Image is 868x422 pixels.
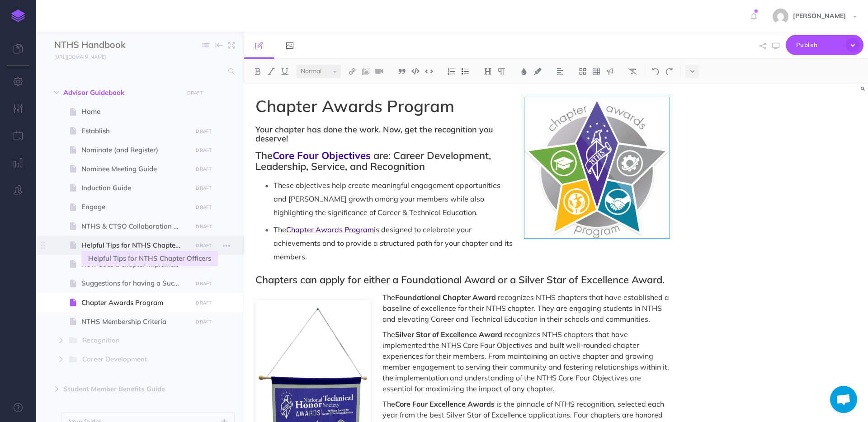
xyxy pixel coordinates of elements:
img: Redo [665,68,673,75]
img: Text color button [520,68,528,75]
small: DRAFT [196,166,212,172]
img: logo-mark.svg [11,9,25,22]
span: Publish [796,38,841,52]
button: DRAFT [193,221,215,232]
span: Foundational Chapter Award [395,293,496,302]
img: Code block button [411,68,420,75]
span: Engage [81,202,189,212]
span: Your chapter has done the work. Now, get the recognition you deserve! [255,125,670,143]
img: Inline code button [425,68,433,75]
span: Nominee Meeting Guide [81,164,189,174]
small: DRAFT [196,262,212,267]
button: DRAFT [184,88,206,98]
img: Bold button [254,68,262,75]
span: The [274,225,286,234]
button: DRAFT [193,240,215,251]
img: Add video button [375,68,383,75]
small: DRAFT [187,90,203,96]
a: [URL][DOMAIN_NAME] [36,52,115,61]
span: are: Career Development, Leadership, Service, and Recognition [255,149,494,173]
small: DRAFT [196,300,212,306]
button: DRAFT [193,126,215,136]
span: Student Member Benefits Guide [63,384,178,394]
span: Chapter Awards Program [81,297,189,308]
button: DRAFT [193,259,215,270]
span: NTHS Membership Criteria [81,316,189,327]
small: DRAFT [196,281,212,286]
img: Paragraph button [497,68,505,75]
span: Helpful Tips for NTHS Chapter Officers [81,240,189,251]
img: Ordered list button [448,68,456,75]
span: Silver Star of Excellence Award [395,330,502,339]
button: DRAFT [193,278,215,289]
span: The [382,330,395,339]
span: Chapters can apply for either a Foundational Award or a Silver Star of Excellence Award. [255,273,665,286]
small: DRAFT [196,319,212,325]
span: The [255,149,273,162]
small: DRAFT [196,147,212,153]
input: Documentation Name [54,38,160,52]
span: is designed to celebrate your achievements and to provide a structured path for your chapter and ... [274,225,514,261]
span: The [382,399,395,408]
button: DRAFT [193,202,215,212]
img: Link button [348,68,356,75]
button: DRAFT [193,298,215,308]
span: Chapter Awards Program [255,96,454,116]
small: [URL][DOMAIN_NAME] [54,54,106,60]
img: Alignment dropdown menu button [556,68,564,75]
a: Core Four Objectives [273,149,371,162]
img: Unordered list button [461,68,469,75]
a: Open chat [830,386,857,413]
img: Italic button [267,68,275,75]
img: Create table button [592,68,600,75]
span: Nominate (and Register) [81,145,189,155]
button: Publish [786,35,863,55]
button: DRAFT [193,164,215,174]
small: DRAFT [196,204,212,210]
span: Establish [81,126,189,136]
input: Search [54,63,223,80]
button: DRAFT [193,183,215,193]
small: DRAFT [196,128,212,134]
img: Underline button [281,68,289,75]
span: [PERSON_NAME] [788,12,850,20]
img: Add image button [362,68,370,75]
img: Text background color button [533,68,542,75]
span: How does a chapter implement the Core Four Objectives? [81,259,189,270]
button: DRAFT [193,317,215,327]
span: Advisor Guidebook [63,87,178,98]
a: Chapter Awards Program [286,225,374,234]
span: Core Four Excellence Awards [395,399,495,408]
img: e15ca27c081d2886606c458bc858b488.jpg [773,9,788,24]
button: DRAFT [193,145,215,155]
span: Suggestions for having a Successful Chapter [81,278,189,289]
img: JtrZupl0CUrUZwt24eIi.png [524,97,670,238]
img: Undo [651,68,660,75]
span: Induction Guide [81,183,189,193]
small: DRAFT [196,224,212,230]
span: recognizes NTHS chapters that have established a baseline of excellence for their NTHS chapter. T... [382,293,671,324]
span: recognizes NTHS chapters that have implemented the NTHS Core Four Objectives and built well-round... [382,330,671,393]
img: Callout dropdown menu button [606,68,614,75]
small: DRAFT [196,185,212,191]
span: Home [81,106,189,117]
span: Career Development [82,354,176,366]
span: The [382,293,395,302]
img: Headings dropdown button [484,68,492,75]
span: These objectives help create meaningful engagement opportunities and [PERSON_NAME] growth among y... [274,181,502,217]
img: Clear styles button [628,68,637,75]
small: DRAFT [196,243,212,249]
span: Recognition [82,335,176,347]
img: Blockquote button [398,68,406,75]
span: NTHS & CTSO Collaboration Guide [81,221,189,232]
